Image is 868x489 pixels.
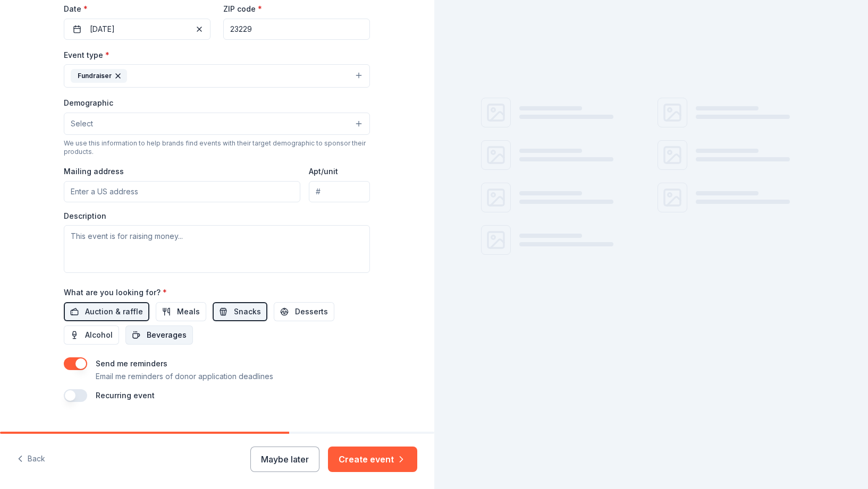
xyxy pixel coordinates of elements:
[64,50,109,61] label: Event type
[64,302,149,321] button: Auction & raffle
[274,302,334,321] button: Desserts
[309,166,338,177] label: Apt/unit
[64,64,370,88] button: Fundraiser
[64,287,167,298] label: What are you looking for?
[64,211,106,221] label: Description
[223,19,370,40] input: 12345 (U.S. only)
[223,4,262,14] label: ZIP code
[96,359,167,368] label: Send me reminders
[64,325,119,345] button: Alcohol
[85,305,143,318] span: Auction & raffle
[96,391,155,400] label: Recurring event
[295,305,328,318] span: Desserts
[64,4,210,14] label: Date
[96,370,273,383] p: Email me reminders of donor application deadlines
[64,19,210,40] button: [DATE]
[250,447,319,472] button: Maybe later
[177,305,200,318] span: Meals
[309,181,370,202] input: #
[64,113,370,135] button: Select
[17,448,45,470] button: Back
[85,329,113,341] span: Alcohol
[71,69,127,83] div: Fundraiser
[147,329,187,341] span: Beverages
[64,181,300,202] input: Enter a US address
[125,325,193,345] button: Beverages
[156,302,206,321] button: Meals
[64,139,370,156] div: We use this information to help brands find events with their target demographic to sponsor their...
[64,98,113,108] label: Demographic
[328,447,417,472] button: Create event
[64,166,124,177] label: Mailing address
[234,305,261,318] span: Snacks
[213,302,267,321] button: Snacks
[71,117,93,130] span: Select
